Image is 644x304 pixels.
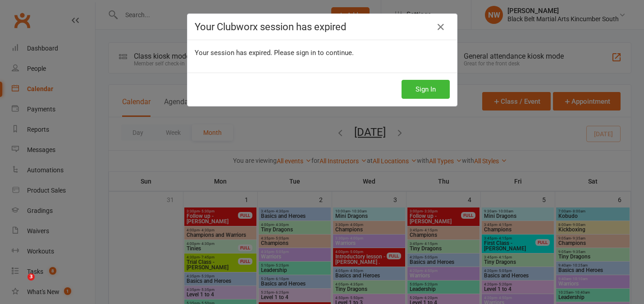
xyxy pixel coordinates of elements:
a: Close [434,20,448,34]
iframe: Intercom live chat [9,273,31,295]
h4: Your Clubworx session has expired [195,21,450,32]
button: Sign In [402,80,450,99]
span: Your session has expired. Please sign in to continue. [195,49,354,57]
span: 3 [27,273,35,281]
